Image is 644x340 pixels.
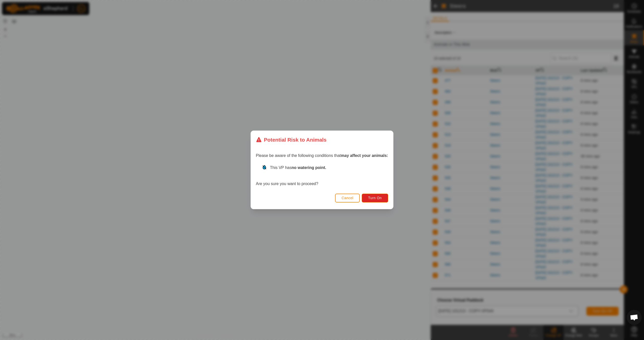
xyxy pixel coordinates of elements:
[256,165,388,187] div: Are you sure you want to proceed?
[368,196,382,200] span: Turn On
[335,194,360,202] button: Cancel
[627,310,642,325] div: Open chat
[270,166,326,170] span: This VP has
[342,196,353,200] span: Cancel
[256,154,388,158] span: Please be aware of the following conditions that
[292,166,326,170] strong: no watering point.
[362,194,388,202] button: Turn On
[341,154,388,158] strong: may affect your animals:
[256,136,327,144] div: Potential Risk to Animals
